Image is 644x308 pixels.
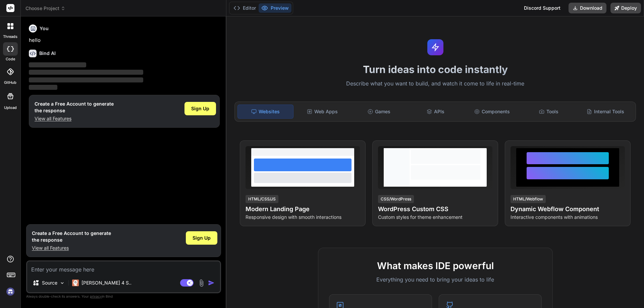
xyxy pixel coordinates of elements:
[230,63,640,75] h1: Turn ideas into code instantly
[231,3,259,13] button: Editor
[4,105,17,111] label: Upload
[72,280,79,286] img: Claude 4 Sonnet
[520,3,565,13] div: Discord Support
[198,279,205,287] img: attachment
[5,286,16,297] img: signin
[35,101,114,114] h1: Create a Free Account to generate the response
[521,105,577,119] div: Tools
[39,50,56,57] h6: Bind AI
[378,195,414,203] div: CSS/WordPress
[329,259,542,273] h2: What makes IDE powerful
[26,293,221,300] p: Always double-check its answers. Your in Bind
[4,80,16,85] label: GitHub
[465,105,520,119] div: Components
[259,3,291,13] button: Preview
[59,280,65,286] img: Pick Models
[29,62,86,67] span: ‌
[246,204,360,214] h4: Modern Landing Page
[578,105,633,119] div: Internal Tools
[408,105,463,119] div: APIs
[29,70,143,75] span: ‌
[230,79,640,88] p: Describe what you want to build, and watch it come to life in real-time
[82,280,131,286] p: [PERSON_NAME] 4 S..
[40,25,49,32] h6: You
[246,195,278,203] div: HTML/CSS/JS
[32,245,111,251] p: View all Features
[511,214,625,221] p: Interactive components with animations
[6,56,15,62] label: code
[378,214,492,221] p: Custom styles for theme enhancement
[246,214,360,221] p: Responsive design with smooth interactions
[90,294,102,298] span: privacy
[352,105,407,119] div: Games
[610,3,641,13] button: Deploy
[329,275,542,284] p: Everything you need to bring your ideas to life
[295,105,350,119] div: Web Apps
[511,195,546,203] div: HTML/Webflow
[193,235,211,241] span: Sign Up
[42,280,57,286] p: Source
[237,105,293,119] div: Websites
[3,34,17,40] label: threads
[29,37,220,44] p: hello
[378,204,492,214] h4: WordPress Custom CSS
[29,77,143,82] span: ‌
[208,280,215,286] img: icon
[29,85,57,90] span: ‌
[511,204,625,214] h4: Dynamic Webflow Component
[35,115,114,122] p: View all Features
[191,105,209,112] span: Sign Up
[25,5,65,12] span: Choose Project
[569,3,606,13] button: Download
[32,230,111,243] h1: Create a Free Account to generate the response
